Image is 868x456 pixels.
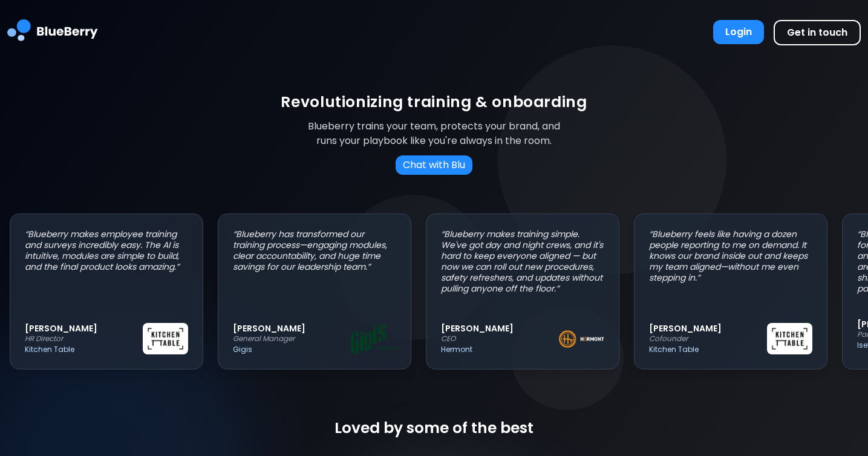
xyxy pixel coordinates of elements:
p: Kitchen Table [25,345,143,354]
p: HR Director [25,334,143,344]
p: [PERSON_NAME] [25,323,143,334]
p: [PERSON_NAME] [233,323,351,334]
p: Blueberry trains your team, protects your brand, and runs your playbook like you're always in the... [299,119,570,148]
h2: Loved by some of the best [173,418,696,438]
img: BlueBerry Logo [7,10,98,55]
h1: Revolutionizing training & onboarding [281,92,587,112]
button: Login [713,20,764,44]
button: Get in touch [774,20,861,45]
span: Get in touch [787,25,847,39]
button: Chat with Blu [396,155,472,175]
img: Hermont logo [559,330,604,348]
img: Gigis logo [351,324,396,354]
img: Kitchen Table logo [143,323,188,354]
p: “ Blueberry makes training simple. We've got day and night crews, and it's hard to keep everyone ... [441,229,604,294]
p: “ Blueberry makes employee training and surveys incredibly easy. The AI is intuitive, modules are... [25,229,188,272]
p: [PERSON_NAME] [441,323,559,334]
p: “ Blueberry has transformed our training process—engaging modules, clear accountability, and huge... [233,229,396,272]
p: CEO [441,334,559,344]
p: Gigis [233,345,351,354]
p: Hermont [441,345,559,354]
img: Kitchen Table logo [767,323,812,354]
p: [PERSON_NAME] [649,323,767,334]
p: Kitchen Table [649,345,767,354]
p: General Manager [233,334,351,344]
p: “ Blueberry feels like having a dozen people reporting to me on demand. It knows our brand inside... [649,229,812,283]
p: Cofounder [649,334,767,344]
a: Login [713,20,764,45]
